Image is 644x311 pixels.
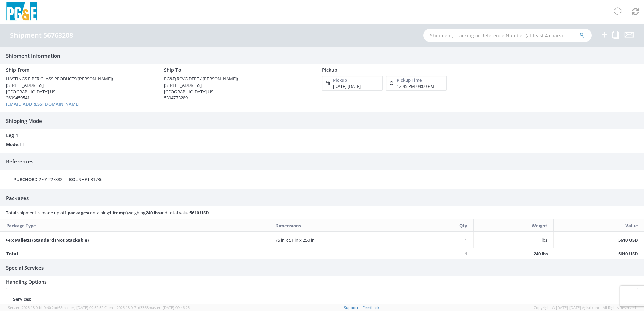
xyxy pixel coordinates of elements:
div: 2699459541 [6,95,154,101]
img: pge-logo-06675f144f4cfa6a6814.png [5,2,39,22]
h5: Pickup [333,78,347,82]
h5: Services: [13,297,31,301]
span: SHPT 31736 [79,176,102,182]
div: [STREET_ADDRESS] [164,82,312,89]
div: [DATE] [DATE] [333,83,361,90]
div: LTL [1,141,162,148]
th: Qty [416,219,473,232]
strong: 5610 USD [618,237,638,243]
th: Dimensions [269,219,416,232]
span: Client: 2025.18.0-71d3358 [104,305,190,310]
input: Shipment, Tracking or Reference Number (at least 4 chars) [423,29,592,42]
th: Package Type [0,219,269,232]
h4: Shipment 56763208 [10,32,73,39]
div: HASTINGS FIBER GLASS PRODUCTS [6,76,154,82]
span: 2701227382 [39,176,62,182]
span: Server: 2025.18.0-bb0e0c2bd68 [8,305,103,310]
div: 12:45 PM 04:00 PM [397,83,434,90]
div: [GEOGRAPHIC_DATA] US [6,89,154,95]
h5: BOL [69,177,78,182]
strong: 240 lbs [146,210,160,216]
td: 240 lbs [473,248,553,259]
span: master, [DATE] 09:52:52 [62,305,103,310]
h5: PURCHORD [13,177,38,182]
a: [EMAIL_ADDRESS][DOMAIN_NAME] [6,101,79,107]
h4: Ship To [164,67,312,72]
th: Value [554,219,644,232]
td: 1 [416,232,473,248]
h4: Leg 1 [6,133,638,138]
span: ([PERSON_NAME]) [76,76,113,82]
div: [GEOGRAPHIC_DATA] US [164,89,312,95]
div: PG&E [164,76,312,82]
strong: 5610 USD [190,210,209,216]
h5: Pickup Time [397,78,422,82]
strong: Mode: [6,141,20,147]
td: lbs [473,232,553,248]
strong: 1 packages [64,210,88,216]
a: Support [344,305,358,310]
span: - [415,83,416,89]
h4: Ship From [6,67,154,72]
td: Total [0,248,416,259]
h4: Handling Options [6,279,638,284]
td: 5610 USD [554,248,644,259]
span: Copyright © [DATE]-[DATE] Agistix Inc., All Rights Reserved [534,305,636,310]
span: - [346,83,348,89]
div: 5304773289 [164,95,312,101]
h4: Pickup [322,67,522,72]
td: 1 [416,248,473,259]
strong: 1 item(s) [109,210,128,216]
a: Feedback [363,305,379,310]
span: master, [DATE] 09:46:25 [149,305,190,310]
td: 75 in x 51 in x 250 in [269,232,416,248]
div: [STREET_ADDRESS] [6,82,154,89]
th: Weight [473,219,553,232]
span: (RCVG DEPT / [PERSON_NAME]) [175,76,238,82]
strong: 4 x Pallet(s) Standard (Not Stackable) [6,237,89,243]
